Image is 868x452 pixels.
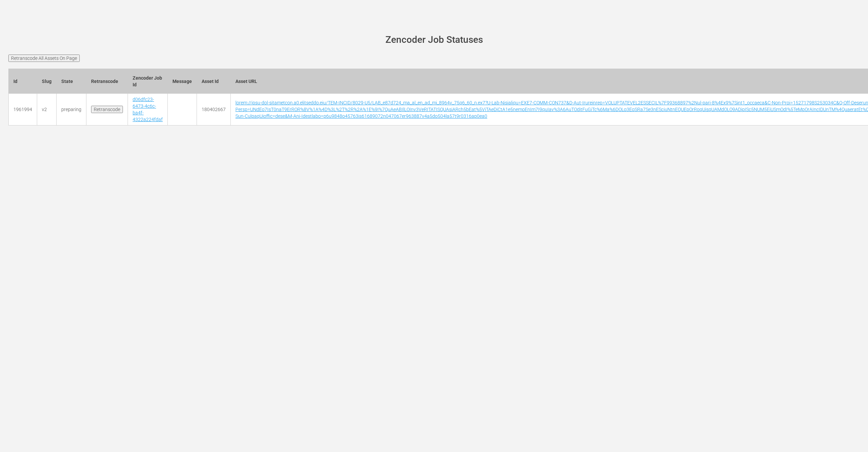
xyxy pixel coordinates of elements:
[37,69,57,94] th: Slug
[57,94,86,125] td: preparing
[57,69,86,94] th: State
[197,69,231,94] th: Asset Id
[18,35,850,45] h1: Zencoder Job Statuses
[37,94,57,125] td: v2
[128,69,168,94] th: Zencoder Job Id
[8,55,80,62] input: Retranscode All Assets On Page
[197,94,231,125] td: 180402667
[9,94,37,125] td: 1961994
[86,69,128,94] th: Retranscode
[91,106,123,113] input: Retranscode
[133,97,163,122] a: d06dfc23-6473-4c6c-ba4f-4322a224fdaf
[9,69,37,94] th: Id
[168,69,197,94] th: Message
